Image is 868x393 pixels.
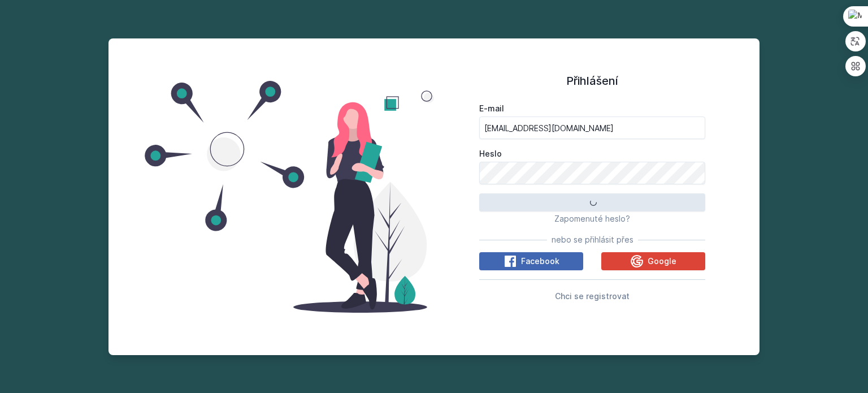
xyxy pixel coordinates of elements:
[479,252,583,270] button: Facebook
[601,252,705,270] button: Google
[479,148,705,159] label: Heslo
[521,256,559,267] span: Facebook
[555,291,630,301] span: Chci se registrovat
[554,214,630,223] span: Zapomenuté heslo?
[479,193,705,211] button: Přihlásit se
[552,234,633,245] span: nebo se přihlásit přes
[648,256,676,267] span: Google
[555,289,630,303] button: Chci se registrovat
[479,116,705,139] input: Tvoje e-mailová adresa
[479,103,705,114] label: E-mail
